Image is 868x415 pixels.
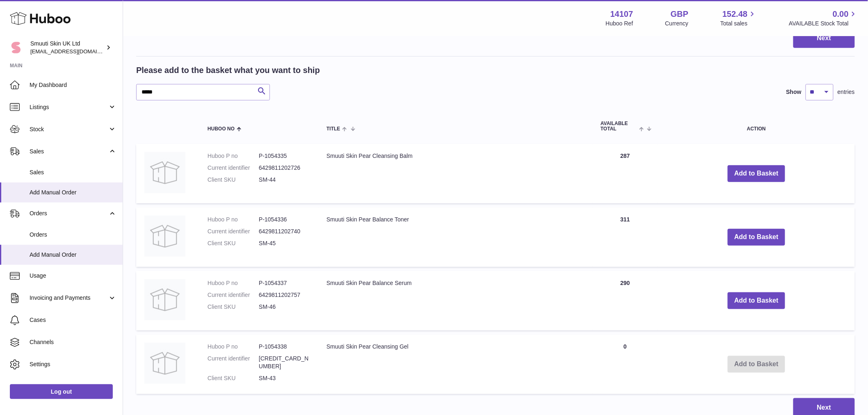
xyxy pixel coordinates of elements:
span: entries [838,88,855,96]
td: 311 [592,207,658,267]
dt: Huboo P no [208,216,259,223]
a: Log out [10,384,113,399]
a: 0.00 AVAILABLE Stock Total [789,9,858,27]
h2: Please add to the basket what you want to ship [136,65,320,76]
span: Total sales [720,20,757,27]
label: Show [786,88,802,96]
dt: Huboo P no [208,152,259,160]
div: Huboo Ref [606,20,633,27]
span: Sales [30,169,116,176]
dd: 6429811202740 [259,228,310,235]
img: Smuuti Skin Pear Balance Toner [144,216,185,257]
span: Settings [30,360,116,368]
img: Paivi.korvela@gmail.com [10,41,22,54]
span: Channels [30,338,116,346]
dd: SM-43 [259,374,310,382]
button: Add to Basket [728,165,785,182]
td: Smuuti Skin Pear Cleansing Gel [318,335,592,394]
span: Stock [30,125,108,133]
span: Title [327,126,340,132]
td: 0 [592,335,658,394]
dt: Client SKU [208,239,259,247]
span: My Dashboard [30,81,116,89]
img: Smuuti Skin Pear Cleansing Gel [144,343,185,384]
dd: P-1054338 [259,343,310,351]
span: Usage [30,272,116,280]
span: Invoicing and Payments [30,294,108,302]
td: Smuuti Skin Pear Balance Serum [318,271,592,331]
span: Sales [30,148,108,155]
span: Cases [30,316,116,324]
span: 152.48 [722,9,747,20]
dd: P-1054336 [259,216,310,223]
dt: Current identifier [208,291,259,299]
strong: GBP [671,9,688,20]
dt: Huboo P no [208,343,259,351]
span: Add Manual Order [30,251,116,259]
div: Smuuti Skin UK Ltd [30,40,104,55]
span: Orders [30,210,108,217]
span: Listings [30,103,108,111]
td: Smuuti Skin Pear Balance Toner [318,207,592,267]
span: AVAILABLE Total [601,121,637,132]
span: AVAILABLE Stock Total [789,20,858,27]
span: [EMAIL_ADDRESS][DOMAIN_NAME] [30,48,121,55]
dt: Client SKU [208,176,259,184]
dd: SM-44 [259,176,310,184]
strong: 14107 [610,9,633,20]
dd: SM-45 [259,239,310,247]
button: Add to Basket [728,229,785,246]
span: 0.00 [833,9,849,20]
dt: Current identifier [208,228,259,235]
dd: P-1054335 [259,152,310,160]
dd: 6429811202726 [259,164,310,172]
span: Add Manual Order [30,189,116,196]
dt: Huboo P no [208,279,259,287]
dt: Client SKU [208,374,259,382]
dt: Client SKU [208,303,259,311]
img: Smuuti Skin Pear Balance Serum [144,279,185,320]
a: 152.48 Total sales [720,9,757,27]
span: Orders [30,231,116,239]
dd: SM-46 [259,303,310,311]
dt: Current identifier [208,164,259,172]
button: Add to Basket [728,292,785,309]
dd: [CREDIT_CARD_NUMBER] [259,355,310,370]
th: Action [658,113,855,140]
td: 290 [592,271,658,331]
span: Huboo no [208,126,235,132]
button: Next [793,29,855,48]
div: Currency [665,20,689,27]
td: 287 [592,144,658,203]
td: Smuuti Skin Pear Cleansing Balm [318,144,592,203]
dd: P-1054337 [259,279,310,287]
dt: Current identifier [208,355,259,370]
dd: 6429811202757 [259,291,310,299]
img: Smuuti Skin Pear Cleansing Balm [144,152,185,193]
